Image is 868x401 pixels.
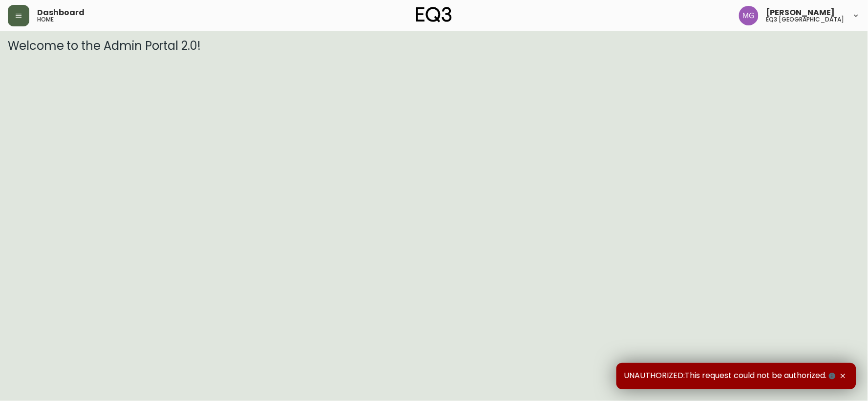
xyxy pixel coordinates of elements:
span: UNAUTHORIZED:This request could not be authorized. [624,371,838,381]
h3: Welcome to the Admin Portal 2.0! [8,39,860,53]
img: logo [416,7,452,22]
h5: eq3 [GEOGRAPHIC_DATA] [766,17,845,22]
span: [PERSON_NAME] [766,9,835,17]
img: de8837be2a95cd31bb7c9ae23fe16153 [739,6,759,25]
span: Dashboard [37,9,85,17]
h5: home [37,17,54,22]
